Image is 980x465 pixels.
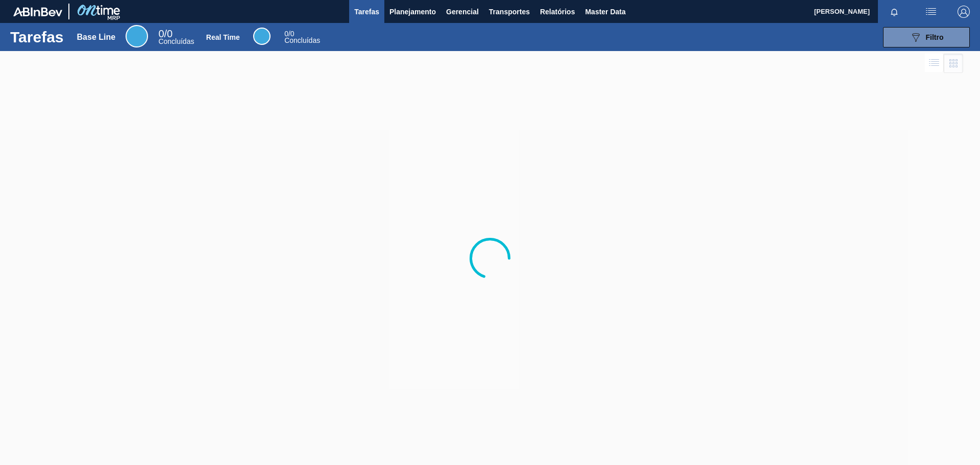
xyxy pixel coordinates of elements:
span: Tarefas [354,6,379,18]
div: Base Line [126,25,148,47]
button: Notificações [878,5,911,19]
span: Concluídas [284,36,320,44]
span: Transportes [489,6,530,18]
span: Concluídas [158,37,194,45]
span: / 0 [158,28,173,39]
span: Relatórios [540,6,575,18]
button: Filtro [883,27,970,47]
span: / 0 [284,30,294,38]
img: userActions [925,6,937,18]
span: Master Data [585,6,625,18]
div: Base Line [77,33,116,42]
span: 0 [284,30,288,38]
span: Gerencial [446,6,479,18]
img: TNhmsLtSVTkK8tSr43FrP2fwEKptu5GPRR3wAAAABJRU5ErkJggg== [13,7,62,16]
div: Real Time [253,28,271,45]
span: Planejamento [389,6,436,18]
div: Real Time [284,31,320,44]
div: Base Line [158,30,194,45]
div: Real Time [206,33,240,41]
h1: Tarefas [10,31,64,43]
span: 0 [158,28,164,39]
img: Logout [958,6,970,18]
span: Filtro [926,33,944,41]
